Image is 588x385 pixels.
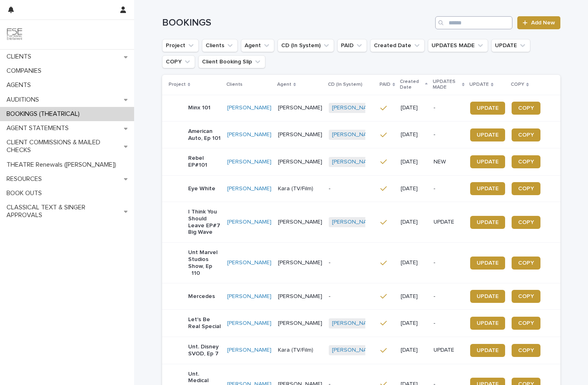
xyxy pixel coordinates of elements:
p: Agent [277,80,291,89]
a: COPY [512,317,540,330]
span: COPY [518,132,534,138]
p: [PERSON_NAME] [278,131,322,138]
tr: Let's Be Real Special[PERSON_NAME] [PERSON_NAME][PERSON_NAME] [DATE]-UPDATECOPY [162,310,560,337]
img: 9JgRvJ3ETPGCJDhvPVA5 [7,26,23,43]
span: COPY [518,159,534,165]
p: AUDITIONS [3,96,46,104]
p: COPY [511,80,524,89]
a: COPY [512,155,540,168]
p: [DATE] [401,185,427,192]
p: [DATE] [401,293,427,300]
p: Rebel EP#101 [188,155,221,169]
p: UPDATE [469,80,489,89]
tr: American Auto, Ep 101[PERSON_NAME] [PERSON_NAME][PERSON_NAME] [DATE]-UPDATECOPY [162,121,560,148]
span: UPDATE [477,348,499,353]
p: American Auto, Ep 101 [188,128,221,142]
a: COPY [512,290,540,303]
p: - [434,259,464,266]
span: UPDATE [477,260,499,266]
a: [PERSON_NAME] [332,131,376,138]
a: [PERSON_NAME] [227,259,271,266]
span: COPY [518,320,534,326]
p: CD (In System) [328,80,362,89]
p: THEATRE Renewals ([PERSON_NAME]) [3,161,123,169]
p: - [434,104,464,111]
p: - [434,131,464,138]
span: UPDATE [477,294,499,299]
button: Project [162,39,199,52]
a: [PERSON_NAME] [332,347,376,354]
a: [PERSON_NAME] [227,347,271,354]
a: COPY [512,128,540,141]
span: COPY [518,220,534,225]
input: Search [435,16,512,29]
a: [PERSON_NAME] [227,320,271,327]
span: COPY [518,186,534,191]
p: [DATE] [401,347,427,354]
p: COMPANIES [3,67,48,75]
p: [DATE] [401,219,427,226]
p: CLIENT COMMISSIONS & MAILED CHECKS [3,139,124,154]
p: [PERSON_NAME] [278,219,322,226]
button: Client Booking Slip [198,55,265,68]
p: NEW [434,159,464,165]
a: UPDATE [470,128,505,141]
button: Agent [241,39,274,52]
a: UPDATE [470,102,505,115]
p: CLASSICAL TEXT & SINGER APPROVALS [3,204,124,219]
p: [DATE] [401,159,427,165]
p: Kara (TV/Film) [278,185,322,192]
button: COPY [162,55,195,68]
a: [PERSON_NAME] [227,159,271,165]
span: COPY [518,294,534,299]
tr: Mercedes[PERSON_NAME] [PERSON_NAME]-[DATE]-UPDATECOPY [162,283,560,310]
a: UPDATE [470,216,505,229]
tr: Unt. Disney SVOD, Ep 7[PERSON_NAME] Kara (TV/Film)[PERSON_NAME] [DATE]UPDATEUPDATECOPY [162,337,560,364]
p: Let's Be Real Special [188,316,221,330]
a: UPDATE [470,182,505,195]
p: RESOURCES [3,175,48,183]
span: UPDATE [477,132,499,138]
a: [PERSON_NAME] [227,131,271,138]
span: COPY [518,105,534,111]
p: Kara (TV/Film) [278,347,322,354]
h1: BOOKINGS [162,17,432,29]
p: CLIENTS [3,53,38,61]
tr: Unt Marvel Studios Show, Ep 110[PERSON_NAME] [PERSON_NAME]-[DATE]-UPDATECOPY [162,243,560,283]
a: COPY [512,182,540,195]
a: COPY [512,344,540,357]
span: UPDATE [477,159,499,165]
span: COPY [518,348,534,353]
p: [PERSON_NAME] [278,259,322,266]
p: UPDATE [434,347,464,354]
a: [PERSON_NAME] [332,104,376,111]
p: Unt Marvel Studios Show, Ep 110 [188,249,221,276]
tr: Minx 101[PERSON_NAME] [PERSON_NAME][PERSON_NAME] [DATE]-UPDATECOPY [162,95,560,121]
p: UPDATE [434,219,464,226]
a: COPY [512,102,540,115]
span: UPDATE [477,220,499,225]
button: PAID [337,39,367,52]
p: Unt. Disney SVOD, Ep 7 [188,344,221,357]
p: Created Date [400,77,423,92]
p: PAID [380,80,391,89]
p: [PERSON_NAME] [278,159,322,165]
button: UPDATE [491,39,530,52]
a: Add New [517,16,560,29]
p: - [434,185,464,192]
p: [PERSON_NAME] [278,293,322,300]
p: - [329,185,374,192]
p: UPDATES MADE [433,77,460,92]
a: [PERSON_NAME] [332,320,376,327]
p: - [434,320,464,327]
a: UPDATE [470,290,505,303]
span: UPDATE [477,320,499,326]
span: UPDATE [477,105,499,111]
a: COPY [512,257,540,270]
p: [DATE] [401,104,427,111]
p: I Think You Should Leave EP#7 Big Wave [188,209,221,236]
p: BOOK OUTS [3,189,48,197]
p: Eye White [188,185,215,192]
button: UPDATES MADE [428,39,488,52]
